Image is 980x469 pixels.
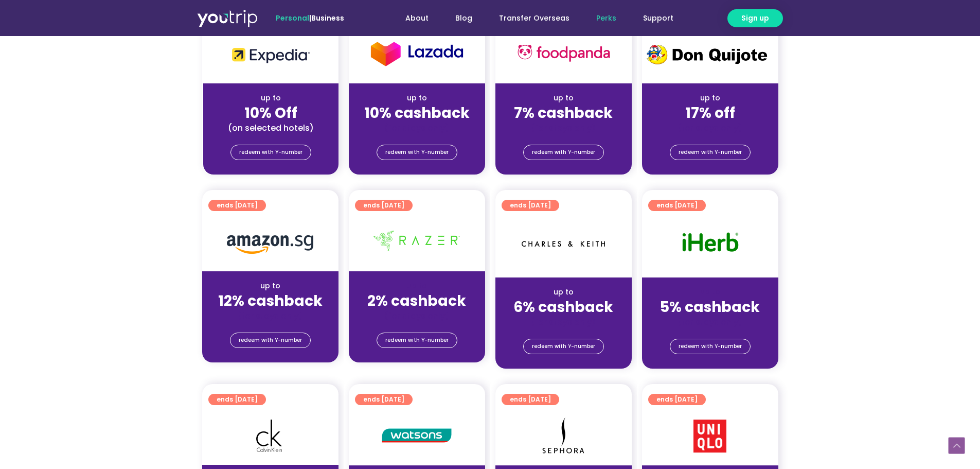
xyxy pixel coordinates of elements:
div: (for stays only) [504,317,623,327]
div: (on selected hotels) [211,123,330,133]
a: Support [630,9,687,28]
nav: Menu [372,9,687,28]
a: redeem with Y-number [523,339,604,354]
span: redeem with Y-number [532,339,595,354]
span: Personal [276,13,309,23]
div: (for stays only) [504,123,623,133]
div: (for stays only) [357,123,477,133]
div: up to [357,281,477,291]
a: redeem with Y-number [377,145,457,160]
span: redeem with Y-number [385,145,449,160]
a: Perks [583,9,630,28]
span: redeem with Y-number [239,145,302,160]
div: up to [211,93,330,103]
span: redeem with Y-number [385,333,449,348]
span: redeem with Y-number [679,339,742,354]
div: (for stays only) [650,123,770,133]
strong: 5% cashback [660,297,760,317]
a: redeem with Y-number [230,145,311,160]
strong: 7% cashback [514,103,613,123]
div: (for stays only) [210,310,330,321]
div: up to [504,93,623,103]
a: redeem with Y-number [523,145,604,160]
a: redeem with Y-number [377,333,457,348]
span: ends [DATE] [363,200,404,211]
a: redeem with Y-number [230,333,311,348]
a: ends [DATE] [648,200,706,211]
strong: 10% cashback [364,103,470,123]
span: ends [DATE] [510,394,551,405]
span: ends [DATE] [217,200,258,211]
a: redeem with Y-number [670,145,751,160]
span: ends [DATE] [363,394,404,405]
div: (for stays only) [357,310,477,321]
a: ends [DATE] [502,200,559,211]
span: | [276,13,344,23]
span: ends [DATE] [656,394,698,405]
div: up to [210,281,330,291]
a: ends [DATE] [208,394,266,405]
strong: 12% cashback [218,291,323,311]
span: ends [DATE] [656,200,698,211]
div: (for stays only) [650,317,770,327]
a: Business [311,13,344,23]
div: up to [357,93,477,103]
div: up to [650,93,770,103]
strong: 10% Off [244,103,297,123]
a: About [392,9,442,28]
span: ends [DATE] [217,394,258,405]
a: ends [DATE] [502,394,559,405]
a: redeem with Y-number [670,339,751,354]
a: ends [DATE] [648,394,706,405]
span: ends [DATE] [510,200,551,211]
a: ends [DATE] [355,394,413,405]
span: redeem with Y-number [532,145,595,160]
strong: 6% cashback [513,297,613,317]
div: up to [650,287,770,298]
strong: 17% off [685,103,735,123]
span: redeem with Y-number [679,145,742,160]
a: Transfer Overseas [486,9,583,28]
span: Sign up [741,13,769,24]
a: Sign up [727,9,783,27]
strong: 2% cashback [367,291,466,311]
a: ends [DATE] [208,200,266,211]
a: ends [DATE] [355,200,413,211]
span: redeem with Y-number [239,333,302,348]
div: up to [504,287,623,298]
a: Blog [442,9,486,28]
